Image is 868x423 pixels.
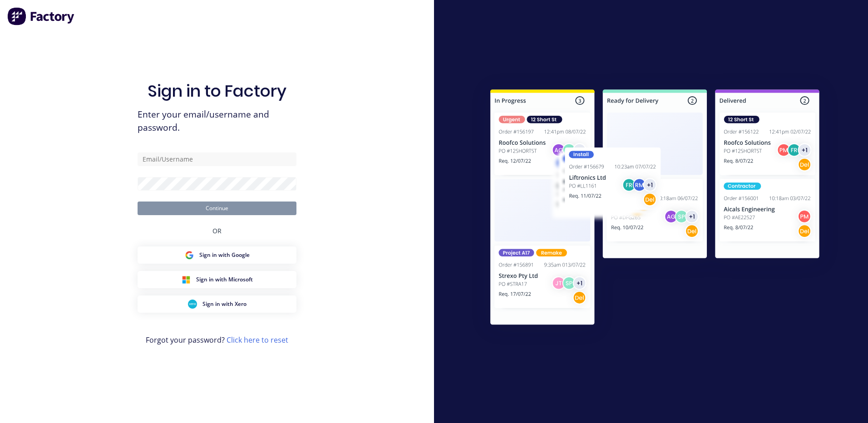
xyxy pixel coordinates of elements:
a: Click here to reset [227,335,288,345]
span: Sign in with Microsoft [196,275,253,284]
span: Forgot your password? [146,334,288,345]
button: Xero Sign inSign in with Xero [138,295,296,313]
img: Microsoft Sign in [182,275,191,284]
input: Email/Username [138,152,296,166]
span: Enter your email/username and password. [138,108,296,134]
div: OR [212,215,222,246]
img: Google Sign in [185,251,194,260]
img: Sign in [470,71,839,346]
h1: Sign in to Factory [148,81,286,101]
img: Factory [7,7,75,25]
span: Sign in with Google [199,251,250,259]
button: Continue [138,202,296,215]
span: Sign in with Xero [202,300,247,308]
button: Google Sign inSign in with Google [138,246,296,264]
button: Microsoft Sign inSign in with Microsoft [138,271,296,288]
img: Xero Sign in [188,300,197,309]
